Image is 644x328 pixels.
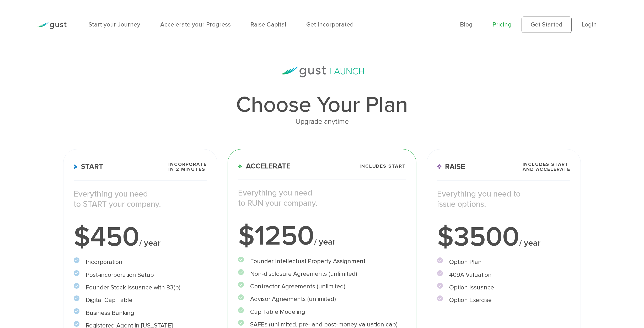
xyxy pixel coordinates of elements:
[306,21,354,28] a: Get Incorporated
[359,164,406,168] span: Includes START
[437,295,570,305] li: Option Exercise
[37,22,67,29] img: Gust Logo
[437,257,570,267] li: Option Plan
[460,21,473,28] a: Blog
[519,238,540,248] span: / year
[89,21,140,28] a: Start your Journey
[437,270,570,279] li: 409A Valuation
[522,17,572,33] a: Get Started
[63,94,581,116] h1: Choose Your Plan
[74,189,207,209] p: Everything you need to START your company.
[74,270,207,279] li: Post-incorporation Setup
[250,21,286,28] a: Raise Capital
[74,283,207,292] li: Founder Stock Issuance with 83(b)
[492,21,512,28] a: Pricing
[168,162,207,172] span: Incorporate in 2 Minutes
[582,21,597,28] a: Login
[238,269,406,278] li: Non-disclosure Agreements (unlimited)
[238,282,406,291] li: Contractor Agreements (unlimited)
[74,308,207,318] li: Business Banking
[238,164,243,168] img: Accelerate Icon
[238,307,406,316] li: Cap Table Modeling
[160,21,231,28] a: Accelerate your Progress
[238,163,291,170] span: Accelerate
[280,66,364,77] img: gust-launch-logos.svg
[437,189,570,209] p: Everything you need to issue options.
[74,223,207,251] div: $450
[437,163,465,170] span: Raise
[238,257,406,266] li: Founder Intellectual Property Assignment
[314,237,335,247] span: / year
[139,238,160,248] span: / year
[74,163,103,170] span: Start
[74,257,207,267] li: Incorporation
[238,222,406,250] div: $1250
[437,283,570,292] li: Option Issuance
[63,116,581,128] div: Upgrade anytime
[437,223,570,251] div: $3500
[74,295,207,305] li: Digital Cap Table
[437,164,442,170] img: Raise Icon
[74,164,78,170] img: Start Icon X2
[238,294,406,304] li: Advisor Agreements (unlimited)
[238,188,406,208] p: Everything you need to RUN your company.
[523,162,571,172] span: Includes START and ACCELERATE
